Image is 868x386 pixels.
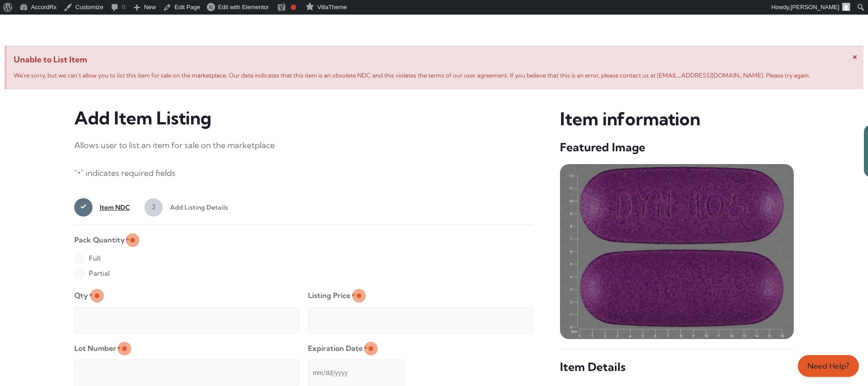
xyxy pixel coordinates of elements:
span: Unable to List Item [14,52,857,67]
span: Edit with Elementor [218,4,269,10]
label: Full [74,251,101,266]
span: 2 [144,198,163,216]
label: Qty [74,288,92,303]
span: × [853,50,858,62]
h5: Item Details [560,360,794,375]
a: 1Item NDC [74,198,130,216]
legend: Pack Quantity [74,232,129,247]
p: " " indicates required fields [74,166,533,181]
h3: Item information [560,108,794,131]
span: Add Listing Details [163,198,228,216]
label: Listing Price [308,288,355,303]
h5: Featured Image [560,140,794,155]
span: [PERSON_NAME] [791,4,839,10]
span: Item NDC [92,198,130,216]
a: Need Help? [798,355,859,377]
label: Partial [74,266,110,281]
span: We’re sorry, but we can’t allow you to list this item for sale on the marketplace. Our data indic... [14,72,810,79]
label: Expiration Date [308,341,367,356]
p: Allows user to list an item for sale on the marketplace [74,138,533,153]
input: mm/dd/yyyy [308,360,405,386]
label: Lot Number [74,341,121,356]
span: 1 [74,198,92,216]
h3: Add Item Listing [74,108,533,129]
div: Focus keyphrase not set [291,5,296,10]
